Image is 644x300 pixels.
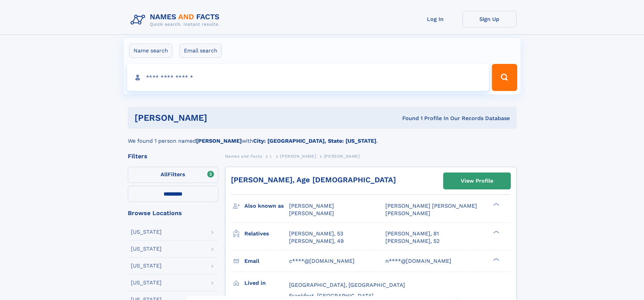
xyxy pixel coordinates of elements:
[289,282,405,288] span: [GEOGRAPHIC_DATA], [GEOGRAPHIC_DATA]
[244,255,289,267] h3: Email
[280,154,316,159] span: [PERSON_NAME]
[196,138,242,144] b: [PERSON_NAME]
[131,280,162,285] div: [US_STATE]
[231,176,396,184] a: [PERSON_NAME], Age [DEMOGRAPHIC_DATA]
[244,277,289,289] h3: Lived in
[131,263,162,269] div: [US_STATE]
[492,230,500,234] div: ❯
[289,293,374,299] span: Frankfort, [GEOGRAPHIC_DATA]
[289,230,343,237] a: [PERSON_NAME], 53
[492,202,500,207] div: ❯
[385,230,439,237] a: [PERSON_NAME], 81
[128,11,225,29] img: Logo Names and Facts
[385,203,477,209] span: [PERSON_NAME] [PERSON_NAME]
[492,257,500,261] div: ❯
[128,167,218,183] label: Filters
[180,44,222,58] label: Email search
[492,64,517,91] button: Search Button
[161,171,168,178] span: All
[128,153,218,159] div: Filters
[385,210,430,216] span: [PERSON_NAME]
[324,154,360,159] span: [PERSON_NAME]
[131,246,162,252] div: [US_STATE]
[408,11,462,27] a: Log In
[280,152,316,160] a: [PERSON_NAME]
[127,64,489,91] input: search input
[131,229,162,235] div: [US_STATE]
[270,152,272,160] a: L
[385,237,439,245] a: [PERSON_NAME], 52
[135,114,305,122] h1: [PERSON_NAME]
[128,210,218,216] div: Browse Locations
[270,154,272,159] span: L
[462,11,517,27] a: Sign Up
[244,228,289,239] h3: Relatives
[128,129,517,145] div: We found 1 person named with .
[253,138,376,144] b: City: [GEOGRAPHIC_DATA], State: [US_STATE]
[444,173,510,189] a: View Profile
[305,115,510,122] div: Found 1 Profile In Our Records Database
[289,203,334,209] span: [PERSON_NAME]
[289,237,344,245] a: [PERSON_NAME], 49
[244,200,289,212] h3: Also known as
[461,173,493,189] div: View Profile
[289,210,334,216] span: [PERSON_NAME]
[225,152,262,160] a: Names and Facts
[129,44,172,58] label: Name search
